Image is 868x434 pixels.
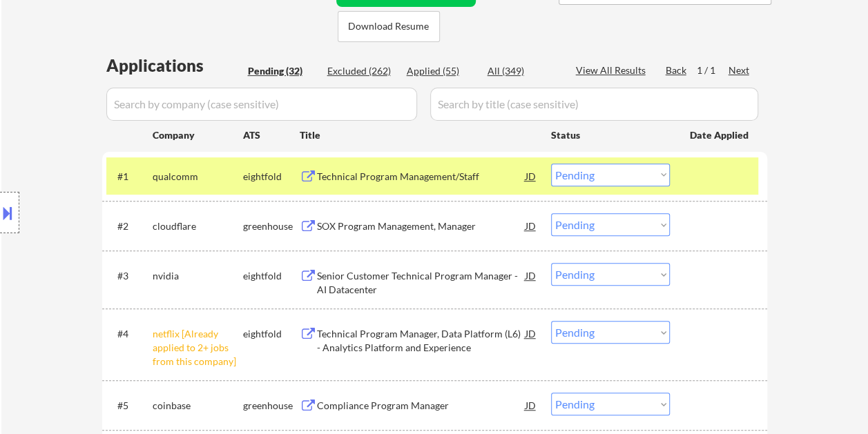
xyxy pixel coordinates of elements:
[117,399,142,413] div: #5
[300,128,538,142] div: Title
[666,63,688,77] div: Back
[243,170,300,184] div: eightfold
[327,64,396,78] div: Excluded (262)
[106,57,243,74] div: Applications
[690,128,751,142] div: Date Applied
[524,263,538,288] div: JD
[551,122,670,147] div: Status
[248,64,317,78] div: Pending (32)
[153,399,243,413] div: coinbase
[243,219,300,233] div: greenhouse
[317,327,525,354] div: Technical Program Manager, Data Platform (L6) - Analytics Platform and Experience
[243,399,300,413] div: greenhouse
[317,399,525,413] div: Compliance Program Manager
[243,327,300,341] div: eightfold
[524,321,538,346] div: JD
[729,63,751,77] div: Next
[317,219,525,233] div: SOX Program Management, Manager
[407,64,476,78] div: Applied (55)
[524,213,538,238] div: JD
[488,64,557,78] div: All (349)
[317,269,525,296] div: Senior Customer Technical Program Manager - AI Datacenter
[430,88,758,121] input: Search by title (case sensitive)
[153,327,243,368] div: netflix [Already applied to 2+ jobs from this company]
[243,128,300,142] div: ATS
[697,63,729,77] div: 1 / 1
[106,88,417,121] input: Search by company (case sensitive)
[317,170,525,184] div: Technical Program Management/Staff
[243,269,300,283] div: eightfold
[524,164,538,188] div: JD
[338,11,440,42] button: Download Resume
[576,63,650,77] div: View All Results
[524,393,538,417] div: JD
